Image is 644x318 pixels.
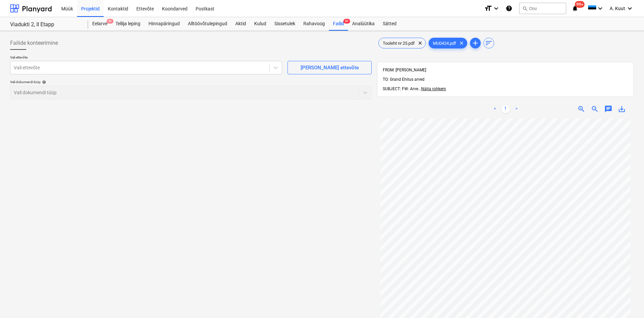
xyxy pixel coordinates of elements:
[111,17,144,31] a: Tellija leping
[491,105,499,113] a: Previous page
[379,41,419,46] span: Tooleht nr 25.pdf
[10,80,372,84] div: Vali dokumendi tüüp
[88,17,111,31] a: Eelarve9+
[471,39,479,47] span: add
[144,17,184,31] a: Hinnapäringud
[591,105,599,113] span: zoom_out
[379,17,401,31] a: Sätted
[329,17,348,31] div: Failid
[378,38,426,48] div: Tooleht nr 25.pdf
[250,17,270,31] a: Kulud
[231,17,250,31] a: Aktid
[457,39,466,47] span: clear
[383,77,425,82] span: TO: Grand Ehitus arved
[618,105,626,113] span: save_alt
[10,21,80,28] div: Viadukti 2, II Etapp
[383,68,426,72] span: FROM: [PERSON_NAME]
[512,105,520,113] a: Next page
[348,17,379,31] a: Analüütika
[485,39,493,47] span: sort
[343,19,350,24] span: 9+
[41,80,46,84] span: help
[88,17,111,31] div: Eelarve
[610,286,644,318] iframe: Chat Widget
[429,38,467,48] div: MU0424.pdf
[184,17,231,31] a: Alltöövõtulepingud
[270,17,299,31] a: Sissetulek
[287,61,372,74] button: [PERSON_NAME] ettevõte
[418,86,446,91] span: ...
[416,39,424,47] span: clear
[577,105,585,113] span: zoom_in
[383,86,418,91] span: SUBJECT: FW: Arve
[604,105,612,113] span: chat
[502,105,510,113] a: Page 1 is your current page
[299,17,329,31] a: Rahavoog
[10,39,58,47] span: Failide konteerimine
[329,17,348,31] a: Failid9+
[107,19,113,24] span: 9+
[429,41,460,46] span: MU0424.pdf
[301,63,359,72] div: [PERSON_NAME] ettevõte
[610,286,644,318] div: Vestlusvidin
[421,86,446,91] span: Näita rohkem
[10,55,282,61] p: Vali ettevõte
